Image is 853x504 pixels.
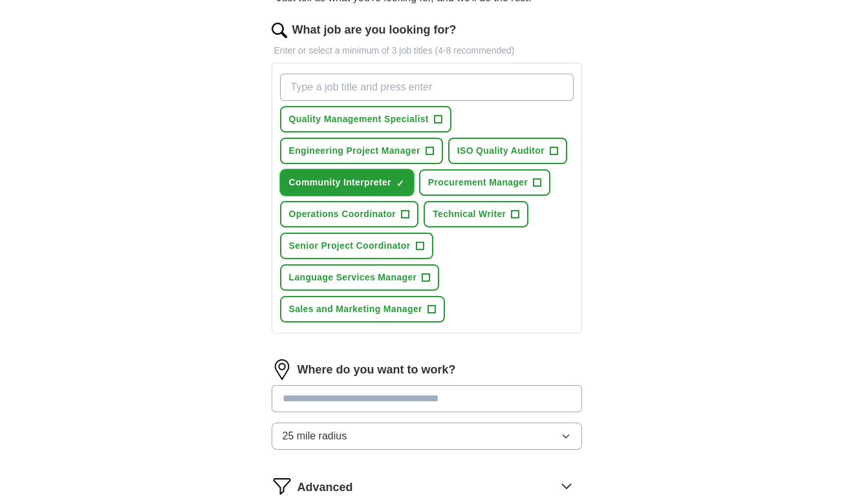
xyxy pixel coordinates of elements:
label: Where do you want to work? [297,361,456,379]
span: Procurement Manager [428,176,528,189]
img: search.png [272,23,287,38]
button: Procurement Manager [419,169,550,196]
button: Quality Management Specialist [280,106,451,132]
span: Operations Coordinator [289,207,396,221]
span: Language Services Manager [289,271,417,284]
button: Engineering Project Manager [280,138,443,164]
button: Sales and Marketing Manager [280,296,445,322]
span: Advanced [297,479,353,496]
button: Community Interpreter✓ [280,169,414,196]
p: Enter or select a minimum of 3 job titles (4-8 recommended) [272,44,582,58]
img: location.png [272,359,292,380]
span: Engineering Project Manager [289,144,420,158]
button: Technical Writer [424,201,528,227]
img: filter [272,476,292,496]
span: Community Interpreter [289,176,391,189]
button: 25 mile radius [272,423,582,450]
span: ✓ [396,178,404,189]
label: What job are you looking for? [292,21,457,39]
button: Operations Coordinator [280,201,419,227]
button: Senior Project Coordinator [280,233,433,259]
span: Senior Project Coordinator [289,239,411,253]
button: Language Services Manager [280,264,440,291]
button: ISO Quality Auditor [448,138,567,164]
span: Technical Writer [433,207,506,221]
span: Sales and Marketing Manager [289,302,422,316]
span: 25 mile radius [283,428,347,444]
input: Type a job title and press enter [280,74,574,101]
span: Quality Management Specialist [289,112,429,126]
span: ISO Quality Auditor [457,144,545,158]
